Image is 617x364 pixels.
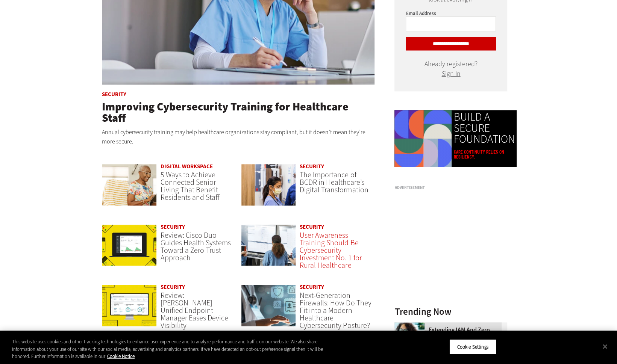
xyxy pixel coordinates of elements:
label: Email Address [406,10,436,17]
a: Administrative assistant [394,322,428,328]
a: Networking Solutions for Senior Living [102,164,157,213]
img: Doctors reviewing information boards [241,224,296,266]
button: Close [597,338,613,355]
img: Doctor using secure tablet [241,284,296,326]
a: Security [300,223,324,231]
a: Doctors reviewing information boards [241,224,296,273]
a: Cisco Duo [102,224,157,273]
h3: Trending Now [394,307,507,316]
a: Digital Workspace [161,163,213,170]
h3: Advertisement [394,186,507,190]
a: Security [300,283,324,291]
a: Review: Cisco Duo Guides Health Systems Toward a Zero-Trust Approach [161,230,231,263]
a: Care continuity relies on resiliency. [453,150,515,159]
button: Cookie Settings [449,339,496,355]
div: Already registered? [406,62,496,76]
img: Doctors reviewing tablet [241,164,296,206]
a: Sign In [441,69,460,78]
a: Ivanti Unified Endpoint Manager [102,284,157,334]
a: Extending IAM and Zero Trust to All Administrative Accounts [394,327,503,345]
img: Cisco Duo [102,224,157,266]
a: Security [300,163,324,170]
div: This website uses cookies and other tracking technologies to enhance user experience and to analy... [12,338,340,360]
img: Networking Solutions for Senior Living [102,164,157,206]
p: Annual cybersecurity training may help healthcare organizations stay compliant, but it doesn’t me... [102,127,375,147]
a: The Importance of BCDR in Healthcare’s Digital Transformation [300,170,368,195]
img: Ivanti Unified Endpoint Manager [102,284,157,326]
a: Security [161,283,185,291]
a: Doctors reviewing tablet [241,164,296,213]
a: User Awareness Training Should Be Cybersecurity Investment No. 1 for Rural Healthcare [300,230,361,270]
a: Next-Generation Firewalls: How Do They Fit into a Modern Healthcare Cybersecurity Posture? [300,290,371,331]
iframe: advertisement [394,193,507,287]
a: More information about your privacy [107,353,135,359]
a: Security [161,223,185,231]
a: Security [102,91,126,98]
a: 5 Ways to Achieve Connected Senior Living That Benefit Residents and Staff [161,170,220,202]
a: Review: [PERSON_NAME] Unified Endpoint Manager Eases Device Visibility [161,290,228,331]
img: Colorful animated shapes [394,110,452,167]
a: Doctor using secure tablet [241,284,296,334]
img: Administrative assistant [394,322,424,352]
a: Improving Cybersecurity Training for Healthcare Staff [102,99,349,125]
a: BUILD A SECURE FOUNDATION [453,112,515,145]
